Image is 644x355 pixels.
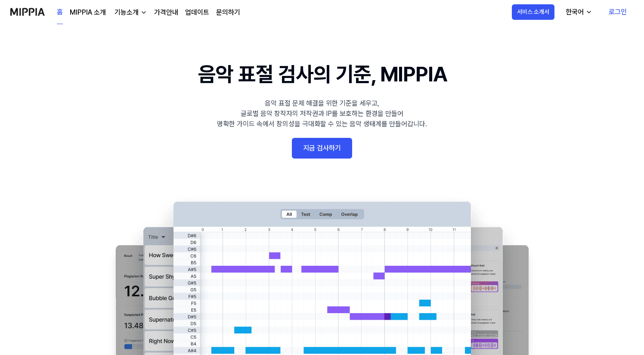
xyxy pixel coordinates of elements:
[559,3,598,21] button: 한국어
[154,7,178,18] a: 가격안내
[512,4,554,20] button: 서비스 소개서
[216,7,240,18] a: 문의하기
[292,138,352,159] a: 지금 검사하기
[140,9,147,16] img: down
[564,7,585,17] div: 한국어
[113,7,147,18] button: 기능소개
[198,59,446,90] h1: 음악 표절 검사의 기준, MIPPIA
[57,0,63,24] a: 홈
[70,7,106,18] a: MIPPIA 소개
[113,7,140,18] div: 기능소개
[185,7,209,18] a: 업데이트
[217,98,427,129] div: 음악 표절 문제 해결을 위한 기준을 세우고, 글로벌 음악 창작자의 저작권과 IP를 보호하는 환경을 만들어 명확한 가이드 속에서 창의성을 극대화할 수 있는 음악 생태계를 만들어...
